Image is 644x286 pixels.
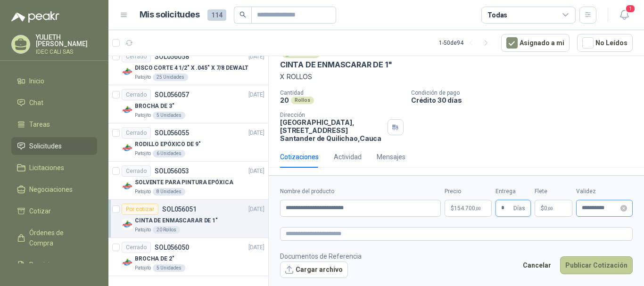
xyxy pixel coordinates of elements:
[445,187,492,196] label: Precio
[248,90,264,99] p: [DATE]
[122,180,133,192] img: Company Logo
[135,102,174,111] p: BROCHA DE 3"
[248,205,264,214] p: [DATE]
[108,200,268,238] a: Por cotizarSOL056051[DATE] Company LogoCINTA DE ENMASCARAR DE 1"Patojito20 Rollos
[541,205,544,211] span: $
[122,165,151,177] div: Cerrado
[135,140,200,149] p: RODILLO EPÓXICO DE 9"
[36,49,97,55] p: IDEC CALI SAS
[122,104,133,115] img: Company Logo
[122,242,151,253] div: Cerrado
[122,142,133,154] img: Company Logo
[501,34,570,52] button: Asignado a mi
[11,137,97,155] a: Solicitudes
[513,200,525,216] span: Días
[625,4,636,13] span: 1
[11,202,97,220] a: Cotizar
[475,206,481,211] span: ,00
[620,205,627,212] span: close-circle
[153,188,185,196] div: 8 Unidades
[454,205,481,211] span: 154.700
[122,204,158,215] div: Por cotizar
[155,53,189,60] p: SOL056058
[29,76,44,86] span: Inicio
[29,184,73,195] span: Negociaciones
[162,206,197,212] p: SOL056051
[560,256,633,274] button: Publicar Cotización
[135,112,151,119] p: Patojito
[207,9,226,21] span: 114
[108,238,268,276] a: CerradoSOL056050[DATE] Company LogoBROCHA DE 2"Patojito5 Unidades
[155,168,189,174] p: SOL056053
[155,91,189,98] p: SOL056057
[11,256,97,274] a: Remisiones
[122,51,151,62] div: Cerrado
[135,64,248,73] p: DISCO CORTE 4 1/2" X .045" X 7/8 DEWALT
[122,257,133,268] img: Company Logo
[576,187,633,196] label: Validez
[280,72,633,82] p: X ROLLOS
[377,152,405,162] div: Mensajes
[280,118,384,142] p: [GEOGRAPHIC_DATA], [STREET_ADDRESS] Santander de Quilichao , Cauca
[122,66,133,77] img: Company Logo
[122,219,133,230] img: Company Logo
[280,60,392,70] p: CINTA DE ENMASCARAR DE 1"
[535,200,572,217] p: $ 0,00
[248,243,264,252] p: [DATE]
[11,72,97,90] a: Inicio
[108,47,268,85] a: CerradoSOL056058[DATE] Company LogoDISCO CORTE 4 1/2" X .045" X 7/8 DEWALTPatojito25 Unidades
[280,187,441,196] label: Nombre del producto
[135,264,151,272] p: Patojito
[280,152,319,162] div: Cotizaciones
[140,8,200,22] h1: Mis solicitudes
[11,115,97,133] a: Tareas
[135,150,151,157] p: Patojito
[280,90,404,96] p: Cantidad
[29,141,62,151] span: Solicitudes
[29,163,64,173] span: Licitaciones
[518,256,556,274] button: Cancelar
[29,206,51,216] span: Cotizar
[155,244,189,251] p: SOL056050
[248,167,264,176] p: [DATE]
[535,187,572,196] label: Flete
[439,35,494,50] div: 1 - 50 de 94
[135,74,151,81] p: Patojito
[29,228,88,248] span: Órdenes de Compra
[239,11,246,18] span: search
[280,112,384,118] p: Dirección
[11,11,59,23] img: Logo peakr
[487,10,507,20] div: Todas
[411,90,640,96] p: Condición de pago
[291,97,314,104] div: Rollos
[11,180,97,198] a: Negociaciones
[155,130,189,136] p: SOL056055
[153,264,185,272] div: 5 Unidades
[153,112,185,119] div: 5 Unidades
[411,96,640,104] p: Crédito 30 días
[29,98,43,108] span: Chat
[135,216,218,225] p: CINTA DE ENMASCARAR DE 1"
[280,96,289,104] p: 20
[135,178,233,187] p: SOLVENTE PARA PINTURA EPÓXICA
[547,206,553,211] span: ,00
[122,89,151,100] div: Cerrado
[108,123,268,162] a: CerradoSOL056055[DATE] Company LogoRODILLO EPÓXICO DE 9"Patojito6 Unidades
[36,34,97,47] p: YULIETH [PERSON_NAME]
[153,74,188,81] div: 25 Unidades
[108,85,268,123] a: CerradoSOL056057[DATE] Company LogoBROCHA DE 3"Patojito5 Unidades
[29,119,50,130] span: Tareas
[11,94,97,112] a: Chat
[334,152,362,162] div: Actividad
[108,162,268,200] a: CerradoSOL056053[DATE] Company LogoSOLVENTE PARA PINTURA EPÓXICAPatojito8 Unidades
[280,261,348,278] button: Cargar archivo
[280,251,362,261] p: Documentos de Referencia
[577,34,633,52] button: No Leídos
[11,159,97,177] a: Licitaciones
[248,129,264,138] p: [DATE]
[616,7,633,24] button: 1
[445,200,492,217] p: $154.700,00
[248,52,264,61] p: [DATE]
[495,187,531,196] label: Entrega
